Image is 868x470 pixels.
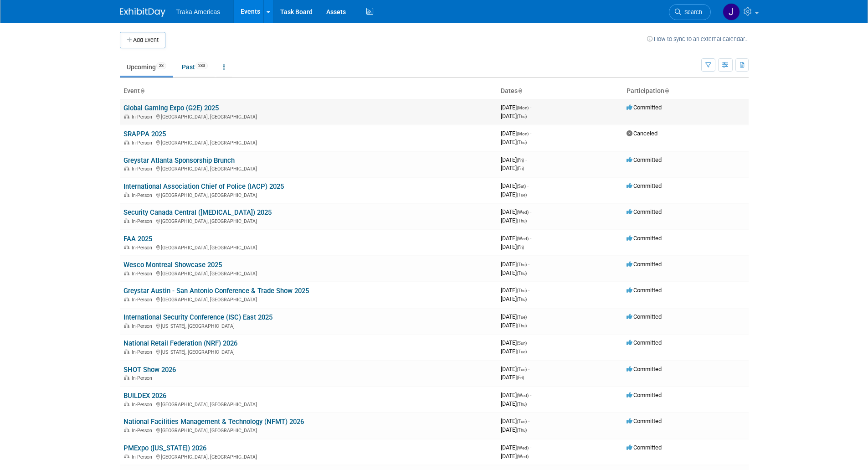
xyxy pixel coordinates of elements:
[123,348,493,355] div: [US_STATE], [GEOGRAPHIC_DATA]
[530,104,531,111] span: -
[123,322,493,329] div: [US_STATE], [GEOGRAPHIC_DATA]
[501,313,529,320] span: [DATE]
[497,83,623,99] th: Dates
[124,454,129,459] img: In-Person Event
[124,349,129,354] img: In-Person Event
[156,62,166,69] span: 23
[123,269,493,277] div: [GEOGRAPHIC_DATA], [GEOGRAPHIC_DATA]
[501,104,531,111] span: [DATE]
[132,402,155,408] span: In-Person
[132,375,155,381] span: In-Person
[124,428,129,432] img: In-Person Event
[124,114,129,119] img: In-Person Event
[517,114,527,119] span: (Thu)
[517,184,526,189] span: (Sat)
[528,287,529,294] span: -
[517,236,529,241] span: (Wed)
[517,158,524,163] span: (Fri)
[528,418,529,424] span: -
[123,208,272,217] a: Security Canada Central ([MEDICAL_DATA]) 2025
[140,87,144,94] a: Sort by Event Name
[501,113,527,119] span: [DATE]
[627,339,662,346] span: Committed
[124,323,129,328] img: In-Person Event
[123,400,493,408] div: [GEOGRAPHIC_DATA], [GEOGRAPHIC_DATA]
[123,366,176,374] a: SHOT Show 2026
[501,269,527,276] span: [DATE]
[124,192,129,197] img: In-Person Event
[517,341,527,346] span: (Sun)
[528,261,529,268] span: -
[132,349,155,355] span: In-Person
[132,114,155,120] span: In-Person
[501,287,529,294] span: [DATE]
[123,339,237,347] a: National Retail Federation (NRF) 2026
[530,392,531,398] span: -
[501,374,524,381] span: [DATE]
[501,339,529,346] span: [DATE]
[124,271,129,275] img: In-Person Event
[623,83,749,99] th: Participation
[723,3,740,21] img: Jamie Saenz
[501,156,527,163] span: [DATE]
[517,428,527,433] span: (Thu)
[123,104,219,112] a: Global Gaming Expo (G2E) 2025
[627,261,662,268] span: Committed
[528,366,529,372] span: -
[123,139,493,146] div: [GEOGRAPHIC_DATA], [GEOGRAPHIC_DATA]
[123,426,493,434] div: [GEOGRAPHIC_DATA], [GEOGRAPHIC_DATA]
[518,87,522,94] a: Sort by Start Date
[664,87,669,94] a: Sort by Participation Type
[501,243,524,250] span: [DATE]
[501,191,527,198] span: [DATE]
[530,130,531,137] span: -
[123,217,493,224] div: [GEOGRAPHIC_DATA], [GEOGRAPHIC_DATA]
[132,297,155,303] span: In-Person
[501,418,529,424] span: [DATE]
[501,348,527,355] span: [DATE]
[501,208,531,215] span: [DATE]
[517,323,527,328] span: (Thu)
[123,182,284,191] a: International Association Chief of Police (IACP) 2025
[517,393,529,398] span: (Wed)
[123,444,206,452] a: PMExpo ([US_STATE]) 2026
[120,83,497,99] th: Event
[120,32,165,48] button: Add Event
[501,453,529,460] span: [DATE]
[627,235,662,242] span: Committed
[123,235,152,243] a: FAA 2025
[627,287,662,294] span: Committed
[627,182,662,189] span: Committed
[501,139,527,145] span: [DATE]
[123,191,493,198] div: [GEOGRAPHIC_DATA], [GEOGRAPHIC_DATA]
[132,218,155,224] span: In-Person
[517,140,527,145] span: (Thu)
[124,245,129,249] img: In-Person Event
[517,315,527,320] span: (Tue)
[124,375,129,380] img: In-Person Event
[124,218,129,223] img: In-Person Event
[132,245,155,251] span: In-Person
[132,323,155,329] span: In-Person
[123,261,222,269] a: Wesco Montreal Showcase 2025
[501,217,527,224] span: [DATE]
[123,287,309,295] a: Greystar Austin - San Antonio Conference & Trade Show 2025
[517,192,527,197] span: (Tue)
[501,426,527,433] span: [DATE]
[123,313,272,321] a: International Security Conference (ISC) East 2025
[120,8,165,17] img: ExhibitDay
[123,453,493,460] div: [GEOGRAPHIC_DATA], [GEOGRAPHIC_DATA]
[501,366,529,372] span: [DATE]
[517,454,529,459] span: (Wed)
[501,182,529,189] span: [DATE]
[132,166,155,172] span: In-Person
[123,130,166,138] a: SRAPPA 2025
[123,418,304,426] a: National Facilities Management & Technology (NFMT) 2026
[517,367,527,372] span: (Tue)
[627,366,662,372] span: Committed
[124,166,129,170] img: In-Person Event
[195,62,208,69] span: 283
[501,165,524,171] span: [DATE]
[517,445,529,450] span: (Wed)
[175,58,215,76] a: Past283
